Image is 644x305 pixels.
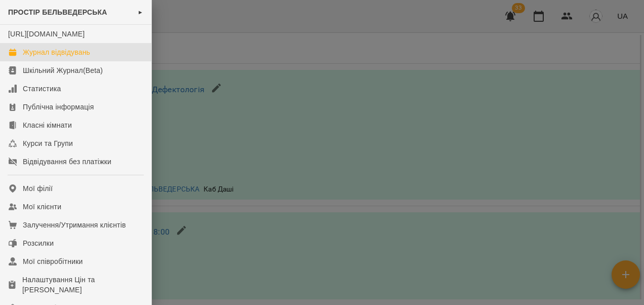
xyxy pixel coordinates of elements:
div: Мої філії [23,183,53,194]
div: Курси та Групи [23,138,73,148]
div: Налаштування Цін та [PERSON_NAME] [22,275,143,295]
span: ► [138,8,143,16]
div: Мої співробітники [23,256,83,266]
a: [URL][DOMAIN_NAME] [8,30,85,38]
div: Мої клієнти [23,202,61,212]
div: Відвідування без платіжки [23,157,111,167]
div: Журнал відвідувань [23,47,90,57]
div: Публічна інформація [23,102,94,112]
div: Розсилки [23,238,54,248]
div: Класні кімнати [23,120,72,130]
div: Статистика [23,84,61,94]
div: Залучення/Утримання клієнтів [23,220,126,230]
span: ПРОСТІР БЕЛЬВЕДЕРСЬКА [8,8,107,16]
div: Шкільний Журнал(Beta) [23,65,103,75]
